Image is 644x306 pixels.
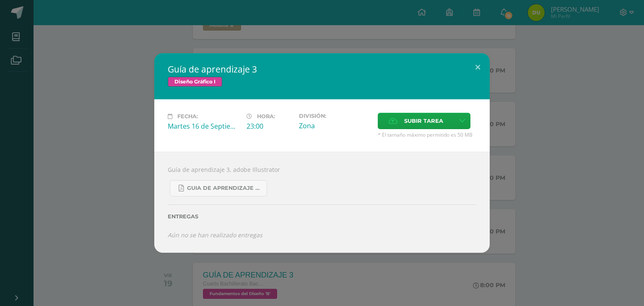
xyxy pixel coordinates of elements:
span: Guia de aprendizaje 3 IV UNIDAD.pdf [187,185,262,192]
i: Aún no se han realizado entregas [168,231,262,239]
label: Entregas [168,213,476,220]
button: Close (Esc) [466,53,490,82]
div: Guía de aprendizaje 3, adobe Illustrator [154,152,490,253]
div: Martes 16 de Septiembre [168,122,240,131]
span: * El tamaño máximo permitido es 50 MB [378,131,476,138]
span: Subir tarea [404,113,443,129]
span: Diseño Gráfico I [168,77,222,87]
label: División: [299,113,371,119]
span: Fecha: [177,113,198,119]
div: Zona [299,121,371,130]
a: Guia de aprendizaje 3 IV UNIDAD.pdf [170,180,267,197]
span: Hora: [257,113,275,119]
div: 23:00 [247,122,292,131]
h2: Guía de aprendizaje 3 [168,63,476,75]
